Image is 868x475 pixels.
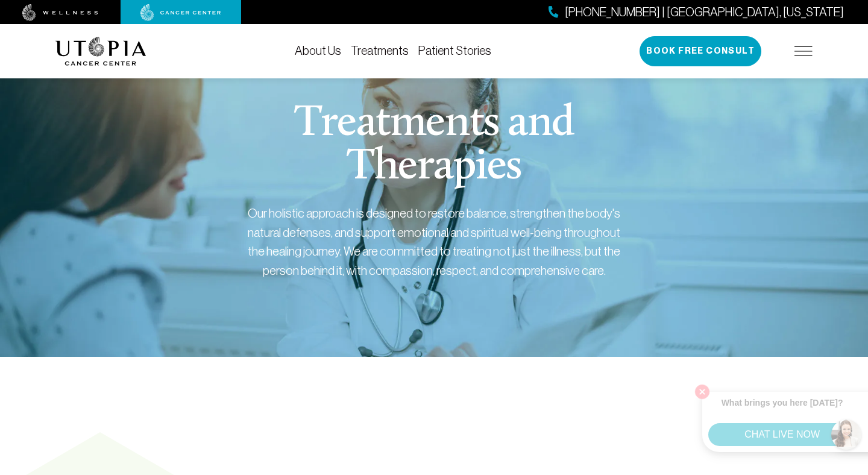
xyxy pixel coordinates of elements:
div: Our holistic approach is designed to restore balance, strengthen the body's natural defenses, and... [247,204,621,280]
img: logo [55,37,146,66]
a: About Us [295,44,341,57]
span: [PHONE_NUMBER] | [GEOGRAPHIC_DATA], [US_STATE] [565,4,844,21]
button: Book Free Consult [640,36,761,66]
a: Treatments [351,44,409,57]
img: cancer center [140,4,221,21]
img: icon-hamburger [794,46,813,56]
a: [PHONE_NUMBER] | [GEOGRAPHIC_DATA], [US_STATE] [549,4,844,21]
a: Patient Stories [418,44,491,57]
img: wellness [22,4,98,21]
h1: Treatments and Therapies [204,102,665,189]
